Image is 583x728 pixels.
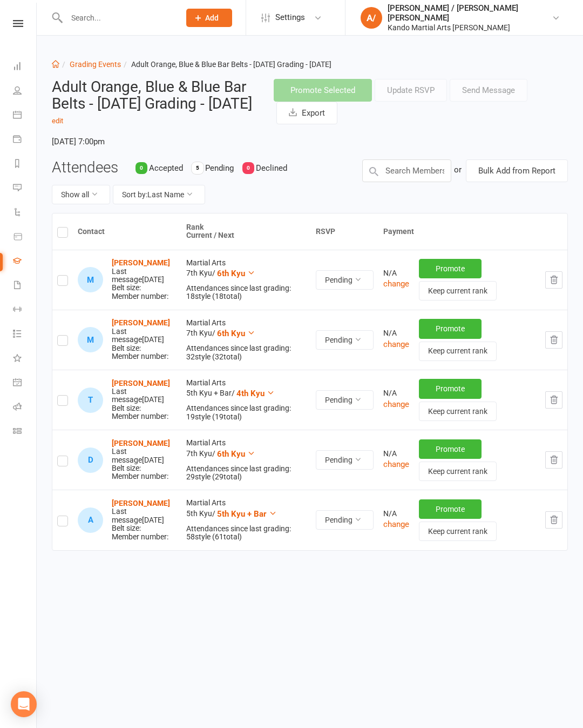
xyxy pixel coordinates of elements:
div: Last message [DATE] [112,448,177,464]
div: A [78,507,103,533]
span: 6th Kyu [217,269,245,278]
div: Belt size: Member number: [112,379,177,421]
button: Promote [419,379,482,398]
div: Attendances since last grading: 18 style ( 18 total) [186,284,307,301]
button: Pending [316,330,374,350]
button: Pending [316,450,374,470]
div: M [78,327,103,352]
div: N/A [383,450,409,458]
button: change [383,338,409,351]
a: General attendance kiosk mode [13,371,37,396]
span: 6th Kyu [217,329,245,338]
div: 0 [242,162,254,174]
button: change [383,518,409,531]
a: [PERSON_NAME] [112,318,170,327]
div: Attendances since last grading: 19 style ( 19 total) [186,404,307,421]
div: N/A [383,510,409,518]
div: M [78,267,103,292]
a: What's New [13,347,37,371]
div: Last message [DATE] [112,507,177,524]
div: T [78,388,103,413]
button: Keep current rank [419,522,497,541]
div: N/A [383,269,409,277]
button: Pending [316,270,374,290]
h2: Adult Orange, Blue & Blue Bar Belts - [DATE] Grading - [DATE] [52,79,257,132]
button: Keep current rank [419,402,497,421]
td: Martial Arts 7th Kyu / [181,310,311,370]
button: Promote [419,259,482,278]
div: N/A [383,389,409,397]
button: 4th Kyu [236,387,275,400]
a: Dashboard [13,55,37,79]
time: [DATE] 7:00pm [52,132,257,151]
button: Sort by:Last Name [113,185,205,204]
button: 6th Kyu [217,448,255,460]
h3: Attendees [52,159,118,176]
a: [PERSON_NAME] [112,499,170,507]
a: Payments [13,128,37,152]
div: Last message [DATE] [112,388,177,404]
a: People [13,79,37,104]
span: Add [205,14,219,22]
th: Contact [73,213,181,250]
a: [PERSON_NAME] [112,379,170,388]
button: change [383,458,409,471]
div: Belt size: Member number: [112,439,177,481]
button: Promote [419,439,482,459]
span: 5th Kyu + Bar [217,509,267,519]
a: Reports [13,152,37,177]
button: Pending [316,390,374,410]
button: Pending [316,510,374,530]
span: Settings [275,5,305,30]
div: 0 [135,162,147,174]
span: 4th Kyu [236,389,265,398]
div: A/ [361,7,382,29]
button: Export [276,102,337,124]
div: 5 [192,162,204,174]
button: Add [186,9,232,27]
button: Promote [419,319,482,338]
div: N/A [383,329,409,337]
span: 6th Kyu [217,449,245,459]
div: Last message [DATE] [112,328,177,344]
button: 6th Kyu [217,327,255,340]
div: D [78,448,103,473]
button: Show all [52,185,110,204]
th: RSVP [311,213,378,250]
input: Search... [63,10,172,25]
a: Grading Events [70,60,121,69]
button: 5th Kyu + Bar [217,507,277,520]
td: Martial Arts 7th Kyu / [181,430,311,490]
button: 6th Kyu [217,267,255,280]
a: Calendar [13,104,37,128]
a: [PERSON_NAME] [112,439,170,448]
span: Declined [256,163,287,173]
span: Accepted [149,163,183,173]
button: Keep current rank [419,462,497,481]
input: Search Members by name [362,159,451,182]
a: Roll call kiosk mode [13,396,37,420]
button: change [383,398,409,411]
td: Martial Arts 5th Kyu + Bar / [181,370,311,430]
span: Pending [205,163,234,173]
div: or [454,159,462,180]
div: Belt size: Member number: [112,499,177,541]
a: Class kiosk mode [13,420,37,444]
button: Keep current rank [419,342,497,361]
td: Martial Arts 5th Kyu / [181,490,311,550]
a: [PERSON_NAME] [112,258,170,267]
div: Last message [DATE] [112,268,177,284]
a: edit [52,117,63,125]
a: Product Sales [13,225,37,250]
div: Attendances since last grading: 58 style ( 61 total) [186,525,307,542]
button: Bulk Add from Report [466,159,568,182]
button: Promote [419,499,482,519]
div: Kando Martial Arts [PERSON_NAME] [388,23,552,32]
div: [PERSON_NAME] / [PERSON_NAME] [PERSON_NAME] [388,3,552,23]
td: Martial Arts 7th Kyu / [181,250,311,310]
